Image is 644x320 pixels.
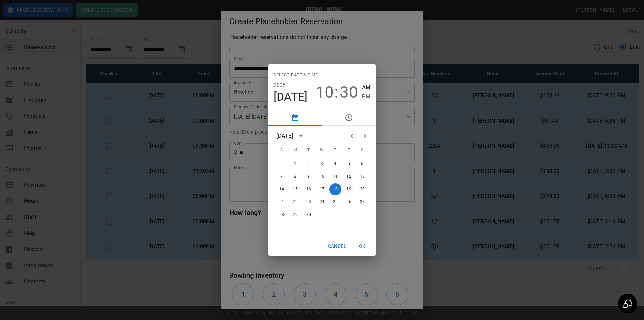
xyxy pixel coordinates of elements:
[303,144,315,157] span: Tuesday
[329,158,341,170] button: 4
[329,183,341,195] button: 18
[316,183,328,195] button: 17
[276,209,288,221] button: 28
[316,171,328,183] button: 10
[289,158,301,170] button: 1
[325,240,349,253] button: Cancel
[356,183,368,195] button: 20
[303,158,315,170] button: 2
[303,196,315,208] button: 23
[276,144,288,157] span: Sunday
[274,81,286,90] button: 2025
[356,144,368,157] span: Saturday
[295,130,307,142] button: calendar view is open, switch to year view
[276,196,288,208] button: 21
[289,144,301,157] span: Monday
[340,83,358,102] button: 30
[334,83,338,102] span: :
[289,183,301,195] button: 15
[356,158,368,170] button: 6
[329,196,341,208] button: 25
[289,209,301,221] button: 29
[303,183,315,195] button: 16
[289,196,301,208] button: 22
[303,209,315,221] button: 30
[274,90,308,104] button: [DATE]
[276,132,293,140] div: [DATE]
[343,144,355,157] span: Friday
[362,83,370,92] button: AM
[303,171,315,183] button: 9
[316,196,328,208] button: 24
[356,196,368,208] button: 27
[289,171,301,183] button: 8
[329,144,341,157] span: Thursday
[362,92,370,101] button: PM
[345,129,358,143] button: Previous month
[316,158,328,170] button: 3
[276,183,288,195] button: 14
[274,70,318,81] span: Select date & time
[276,171,288,183] button: 7
[329,171,341,183] button: 11
[316,83,334,102] button: 10
[322,109,376,126] button: pick time
[343,196,355,208] button: 26
[343,171,355,183] button: 12
[358,129,372,143] button: Next month
[268,109,322,126] button: pick date
[343,158,355,170] button: 5
[343,183,355,195] button: 19
[316,144,328,157] span: Wednesday
[356,171,368,183] button: 13
[352,240,373,253] button: OK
